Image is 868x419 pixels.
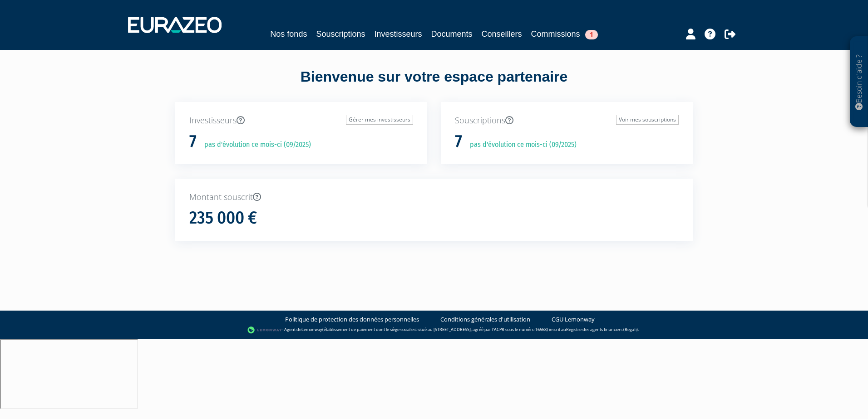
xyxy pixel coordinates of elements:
[616,115,679,125] a: Voir mes souscriptions
[189,132,197,151] h1: 7
[440,315,530,324] a: Conditions générales d'utilisation
[374,28,422,40] a: Investisseurs
[346,115,413,125] a: Gérer mes investisseurs
[455,132,462,151] h1: 7
[585,30,598,39] span: 1
[168,67,700,102] div: Bienvenue sur votre espace partenaire
[552,315,595,324] a: CGU Lemonway
[189,115,413,127] p: Investisseurs
[464,140,577,150] p: pas d'évolution ce mois-ci (09/2025)
[128,17,222,33] img: 1732889491-logotype_eurazeo_blanc_rvb.png
[854,41,864,123] p: Besoin d'aide ?
[247,326,282,335] img: logo-lemonway.png
[455,115,679,127] p: Souscriptions
[316,28,365,40] a: Souscriptions
[285,315,419,324] a: Politique de protection des données personnelles
[482,28,522,40] a: Conseillers
[270,28,307,40] a: Nos fonds
[189,209,257,228] h1: 235 000 €
[566,326,638,332] a: Registre des agents financiers (Regafi)
[531,28,598,40] a: Commissions1
[198,140,311,150] p: pas d'évolution ce mois-ci (09/2025)
[189,191,679,203] p: Montant souscrit
[431,28,473,40] a: Documents
[9,326,859,335] div: - Agent de (établissement de paiement dont le siège social est situé au [STREET_ADDRESS], agréé p...
[301,326,322,332] a: Lemonway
